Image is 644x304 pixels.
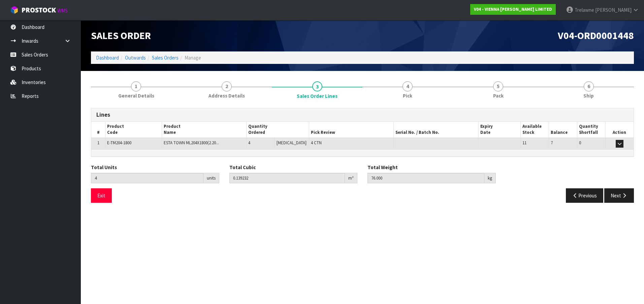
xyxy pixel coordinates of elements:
[91,122,105,138] th: #
[345,173,357,184] div: m³
[57,7,68,14] small: WMS
[229,173,345,183] input: Total Cubic
[403,92,412,99] span: Pick
[549,122,577,138] th: Balance
[248,140,250,146] span: 4
[105,122,162,138] th: Product Code
[478,122,521,138] th: Expiry Date
[125,54,146,61] a: Outwards
[493,92,504,99] span: Pack
[10,6,19,14] img: cube-alt.png
[277,140,307,146] span: [MEDICAL_DATA]
[474,6,552,12] strong: V04 - VIENNA [PERSON_NAME] LIMITED
[394,122,478,138] th: Serial No. / Batch No.
[96,54,119,61] a: Dashboard
[185,54,201,61] span: Manage
[367,164,398,171] label: Total Weight
[222,81,232,91] span: 2
[311,140,322,146] span: 4 CTN
[107,140,131,146] span: E-TM204-1800
[162,122,246,138] th: Product Name
[566,188,604,203] button: Previous
[583,92,594,99] span: Ship
[96,112,629,118] h3: Lines
[91,173,203,183] input: Total Units
[91,103,634,208] span: Sales Order Lines
[551,140,553,146] span: 7
[521,122,549,138] th: Available Stock
[558,29,634,42] span: V04-ORD0001448
[484,173,496,184] div: kg
[584,81,594,91] span: 6
[164,140,219,146] span: ESTA TOWN ML204X1800(2.20...
[604,188,634,203] button: Next
[297,92,337,100] span: Sales Order Lines
[402,81,413,91] span: 4
[203,173,219,184] div: units
[522,140,526,146] span: 11
[229,164,256,171] label: Total Cubic
[575,7,594,13] span: Trelawne
[367,173,484,183] input: Total Weight
[131,81,141,91] span: 1
[579,140,581,146] span: 0
[91,188,112,203] button: Exit
[605,122,634,138] th: Action
[309,122,393,138] th: Pick Review
[247,122,309,138] th: Quantity Ordered
[312,81,322,91] span: 3
[493,81,503,91] span: 5
[152,54,179,61] a: Sales Orders
[97,140,99,146] span: 1
[208,92,245,99] span: Address Details
[118,92,154,99] span: General Details
[577,122,605,138] th: Quantity Shortfall
[595,7,632,13] span: [PERSON_NAME]
[22,6,56,14] span: ProStock
[91,164,117,171] label: Total Units
[91,29,151,42] span: Sales Order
